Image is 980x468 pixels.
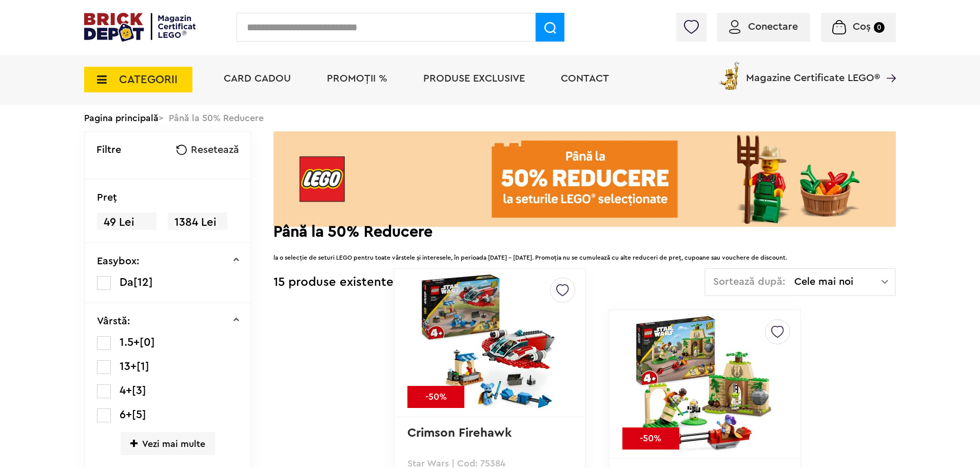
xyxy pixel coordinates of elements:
[407,427,512,439] a: Crimson Firehawk
[140,337,155,348] span: [0]
[119,74,178,85] span: CATEGORII
[132,409,146,420] span: [5]
[713,277,786,287] span: Sortează după:
[97,212,156,232] span: 49 Lei
[327,73,387,84] a: PROMOȚII %
[84,113,159,123] a: Pagina principală
[120,409,132,420] span: 6+
[136,361,149,372] span: [1]
[407,386,464,408] div: -50%
[132,385,146,396] span: [3]
[97,316,130,326] p: Vârstă:
[853,22,871,32] span: Coș
[407,459,572,468] p: Star Wars | Cod: 75384
[273,227,896,237] h2: Până la 50% Reducere
[423,73,525,84] a: Produse exclusive
[561,73,609,84] a: Contact
[729,22,798,32] a: Conectare
[746,60,880,83] span: Magazine Certificate LEGO®
[168,212,227,232] span: 1384 Lei
[880,60,896,70] a: Magazine Certificate LEGO®
[97,256,140,266] p: Easybox:
[120,277,133,288] span: Da
[120,361,136,372] span: 13+
[224,73,291,84] a: Card Cadou
[133,277,153,288] span: [12]
[96,145,121,155] p: Filtre
[121,432,215,455] span: Vezi mai multe
[84,105,896,131] div: > Până la 50% Reducere
[191,145,239,155] span: Resetează
[418,271,562,415] img: Crimson Firehawk
[273,242,896,263] div: la o selecție de seturi LEGO pentru toate vârstele și interesele, în perioada [DATE] - [DATE]. Pr...
[794,277,881,287] span: Cele mai noi
[273,268,394,297] div: 15 produse existente
[97,192,117,203] p: Preţ
[622,427,679,450] div: -50%
[633,313,776,456] img: Templul Jedi de pe Tenoo
[120,337,140,348] span: 1.5+
[748,22,798,32] span: Conectare
[273,131,896,227] img: Landing page banner
[874,22,885,33] small: 0
[120,385,132,396] span: 4+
